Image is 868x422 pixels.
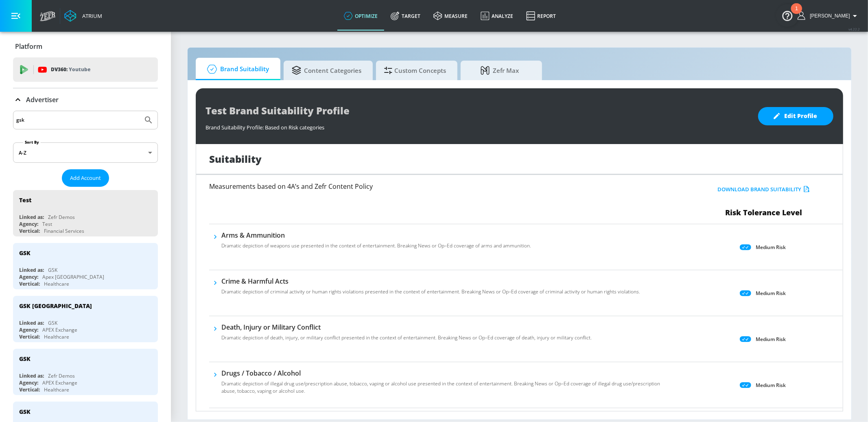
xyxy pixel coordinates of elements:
[221,231,531,254] div: Arms & AmmunitionDramatic depiction of weapons use presented in the context of entertainment. Bre...
[756,243,786,251] p: Medium Risk
[19,386,40,393] div: Vertical:
[221,288,640,295] p: Dramatic depiction of criminal activity or human rights violations presented in the context of en...
[44,333,69,340] div: Healthcare
[19,333,40,340] div: Vertical:
[19,273,38,280] div: Agency:
[13,349,158,395] div: GSKLinked as:Zefr DemosAgency:APEX ExchangeVertical:Healthcare
[51,65,90,74] p: DV360:
[19,196,31,204] div: Test
[23,140,41,145] label: Sort By
[19,267,44,273] div: Linked as:
[44,386,69,393] div: Healthcare
[427,1,474,31] a: measure
[19,221,38,227] div: Agency:
[15,42,42,51] p: Platform
[19,372,44,379] div: Linked as:
[221,277,640,300] div: Crime & Harmful ActsDramatic depiction of criminal activity or human rights violations presented ...
[221,323,592,346] div: Death, Injury or Military ConflictDramatic depiction of death, injury, or military conflict prese...
[13,190,158,236] div: TestLinked as:Zefr DemosAgency:TestVertical:Financial Services
[48,214,75,221] div: Zefr Demos
[807,13,850,19] span: login as: casey.cohen@zefr.com
[221,334,592,341] p: Dramatic depiction of death, injury, or military conflict presented in the context of entertainme...
[42,273,104,280] div: Apex [GEOGRAPHIC_DATA]
[221,242,531,249] p: Dramatic depiction of weapons use presented in the context of entertainment. Breaking News or Op–...
[44,280,69,287] div: Healthcare
[19,408,31,415] div: GSK
[13,142,158,163] div: A-Z
[79,12,102,20] div: Atrium
[48,372,75,379] div: Zefr Demos
[13,296,158,342] div: GSK [GEOGRAPHIC_DATA]Linked as:GSKAgency:APEX ExchangeVertical:Healthcare
[209,183,632,190] h6: Measurements based on 4A’s and Zefr Content Policy
[42,221,52,227] div: Test
[62,169,109,187] button: Add Account
[48,267,57,273] div: GSK
[48,319,57,326] div: GSK
[384,61,446,80] span: Custom Concepts
[384,1,427,31] a: Target
[756,381,786,389] p: Medium Risk
[520,1,562,31] a: Report
[13,243,158,289] div: GSKLinked as:GSKAgency:Apex [GEOGRAPHIC_DATA]Vertical:Healthcare
[19,355,31,363] div: GSK
[16,115,140,125] input: Search by name
[292,61,361,80] span: Content Categories
[715,183,812,196] button: Download Brand Suitability
[64,10,102,22] a: Atrium
[776,4,799,27] button: Open Resource Center, 1 new notification
[221,323,592,332] h6: Death, Injury or Military Conflict
[209,152,262,166] h1: Suitability
[70,173,101,183] span: Add Account
[19,326,38,333] div: Agency:
[19,249,31,257] div: GSK
[221,380,672,395] p: Dramatic depiction of illegal drug use/prescription abuse, tobacco, vaping or alcohol use present...
[756,335,786,343] p: Medium Risk
[19,280,40,287] div: Vertical:
[13,57,158,82] div: DV360: Youtube
[221,277,640,286] h6: Crime & Harmful Acts
[19,379,38,386] div: Agency:
[26,95,59,104] p: Advertiser
[42,326,77,333] div: APEX Exchange
[725,208,802,217] span: Risk Tolerance Level
[19,319,44,326] div: Linked as:
[474,1,520,31] a: Analyze
[19,302,92,310] div: GSK [GEOGRAPHIC_DATA]
[69,65,90,74] p: Youtube
[204,59,269,79] span: Brand Suitability
[221,369,672,400] div: Drugs / Tobacco / AlcoholDramatic depiction of illegal drug use/prescription abuse, tobacco, vapi...
[42,379,77,386] div: APEX Exchange
[758,107,833,125] button: Edit Profile
[140,111,157,129] button: Submit Search
[13,88,158,111] div: Advertiser
[206,120,750,131] div: Brand Suitability Profile: Based on Risk categories
[469,61,531,80] span: Zefr Max
[337,1,384,31] a: optimize
[798,11,860,21] button: [PERSON_NAME]
[795,9,798,19] div: 1
[221,369,672,378] h6: Drugs / Tobacco / Alcohol
[774,111,817,121] span: Edit Profile
[756,289,786,297] p: Medium Risk
[19,214,44,221] div: Linked as:
[848,27,860,31] span: v 4.22.2
[44,227,84,234] div: Financial Services
[19,227,40,234] div: Vertical:
[221,231,531,240] h6: Arms & Ammunition
[13,35,158,58] div: Platform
